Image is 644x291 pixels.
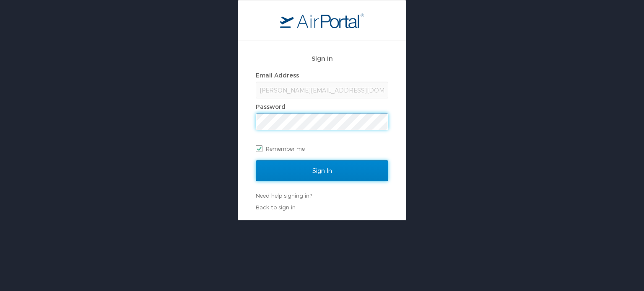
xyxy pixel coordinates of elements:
img: logo [280,13,364,28]
input: Sign In [256,160,388,181]
label: Email Address [256,72,299,79]
h2: Sign In [256,54,388,63]
label: Password [256,103,286,110]
a: Back to sign in [256,204,296,211]
a: Need help signing in? [256,192,312,199]
label: Remember me [256,142,388,155]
